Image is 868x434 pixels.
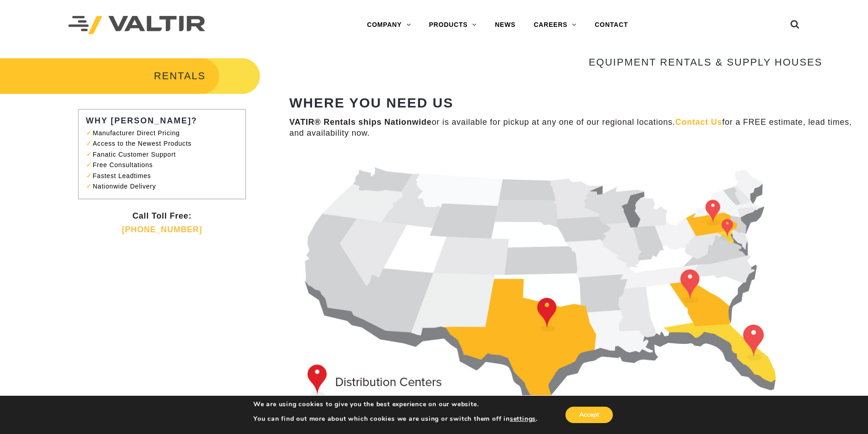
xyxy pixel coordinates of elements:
[524,16,586,34] a: CAREERS
[133,211,192,220] strong: Call Toll Free:
[253,415,538,423] p: You can find out more about which cookies we are using or switch them off in .
[289,95,453,110] strong: WHERE YOU NEED US
[90,160,238,170] li: Free Consultations
[90,128,238,138] li: Manufacturer Direct Pricing
[253,400,538,408] p: We are using cookies to give you the best experience on our website.
[586,16,637,34] a: CONTACT
[90,171,238,181] li: Fastest Leadtimes
[420,16,486,34] a: PRODUCTS
[90,149,238,160] li: Fanatic Customer Support
[90,138,238,149] li: Access to the Newest Products
[289,117,431,127] strong: VATIR® Rentals ships Nationwide
[86,117,242,126] h3: WHY [PERSON_NAME]?
[68,16,205,35] img: Valtir
[358,16,420,34] a: COMPANY
[486,16,524,34] a: NEWS
[289,152,822,425] img: dist-map-1
[289,117,854,138] p: or is available for pickup at any one of our regional locations. for a FREE estimate, lead times,...
[122,225,202,234] a: [PHONE_NUMBER]
[289,57,822,68] h3: EQUIPMENT RENTALS & SUPPLY HOUSES
[675,117,722,127] a: Contact Us
[90,181,238,192] li: Nationwide Delivery
[510,415,536,423] button: settings
[565,407,613,423] button: Accept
